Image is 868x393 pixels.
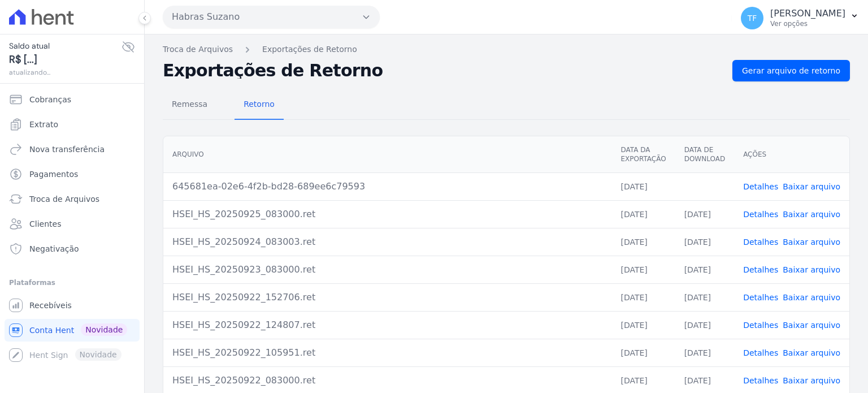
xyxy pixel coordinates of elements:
a: Baixar arquivo [783,293,840,302]
a: Troca de Arquivos [163,44,233,55]
a: Extrato [5,113,140,136]
span: Extrato [29,119,58,130]
td: [DATE] [611,339,675,366]
span: Remessa [165,93,214,115]
a: Nova transferência [5,138,140,161]
div: HSEI_HS_20250922_105951.ret [172,346,602,360]
span: Cobranças [29,94,71,105]
span: Clientes [29,218,61,230]
a: Detalhes [743,210,778,219]
span: Gerar arquivo de retorno [742,65,840,76]
span: R$ [...] [9,52,121,67]
a: Conta Hent Novidade [5,319,140,342]
td: [DATE] [611,256,675,283]
div: Plataformas [9,276,135,290]
a: Detalhes [743,265,778,274]
span: Pagamentos [29,169,78,180]
p: Ver opções [770,19,845,28]
th: Data da Exportação [611,136,675,173]
a: Baixar arquivo [783,265,840,274]
nav: Sidebar [9,88,135,366]
a: Clientes [5,213,140,235]
a: Pagamentos [5,163,140,185]
a: Detalhes [743,182,778,191]
td: [DATE] [611,172,675,200]
span: Negativação [29,243,79,254]
a: Baixar arquivo [783,321,840,330]
a: Gerar arquivo de retorno [732,60,850,81]
button: Habras Suzano [163,6,380,28]
a: Detalhes [743,348,778,357]
a: Cobranças [5,88,140,111]
a: Troca de Arquivos [5,188,140,210]
td: [DATE] [675,311,734,339]
td: [DATE] [675,339,734,366]
th: Ações [734,136,849,173]
a: Exportações de Retorno [262,44,357,55]
a: Recebíveis [5,294,140,317]
button: TF [PERSON_NAME] Ver opções [732,2,868,34]
p: [PERSON_NAME] [770,8,845,19]
td: [DATE] [675,256,734,283]
td: [DATE] [611,283,675,311]
a: Baixar arquivo [783,210,840,219]
th: Data de Download [675,136,734,173]
td: [DATE] [675,228,734,256]
a: Detalhes [743,237,778,247]
div: HSEI_HS_20250922_083000.ret [172,374,602,387]
a: Detalhes [743,293,778,302]
a: Baixar arquivo [783,376,840,385]
span: TF [748,14,757,22]
a: Negativação [5,237,140,260]
div: HSEI_HS_20250924_083003.ret [172,235,602,249]
a: Retorno [235,90,284,120]
a: Baixar arquivo [783,182,840,191]
span: Retorno [237,93,281,115]
a: Detalhes [743,321,778,330]
span: Saldo atual [9,40,121,52]
a: Remessa [163,90,216,120]
td: [DATE] [675,200,734,228]
div: 645681ea-02e6-4f2b-bd28-689ee6c79593 [172,180,602,193]
div: HSEI_HS_20250925_083000.ret [172,208,602,221]
div: HSEI_HS_20250922_152706.ret [172,291,602,304]
td: [DATE] [611,228,675,256]
a: Baixar arquivo [783,348,840,357]
th: Arquivo [163,136,611,173]
span: Nova transferência [29,144,105,155]
span: Conta Hent [29,325,74,336]
nav: Breadcrumb [163,44,850,55]
span: Recebíveis [29,300,72,311]
span: Novidade [81,323,127,336]
h2: Exportações de Retorno [163,63,723,79]
td: [DATE] [611,311,675,339]
span: Troca de Arquivos [29,193,99,205]
a: Baixar arquivo [783,237,840,247]
div: HSEI_HS_20250922_124807.ret [172,318,602,332]
span: atualizando... [9,67,121,77]
a: Detalhes [743,376,778,385]
div: HSEI_HS_20250923_083000.ret [172,263,602,277]
td: [DATE] [675,283,734,311]
td: [DATE] [611,200,675,228]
